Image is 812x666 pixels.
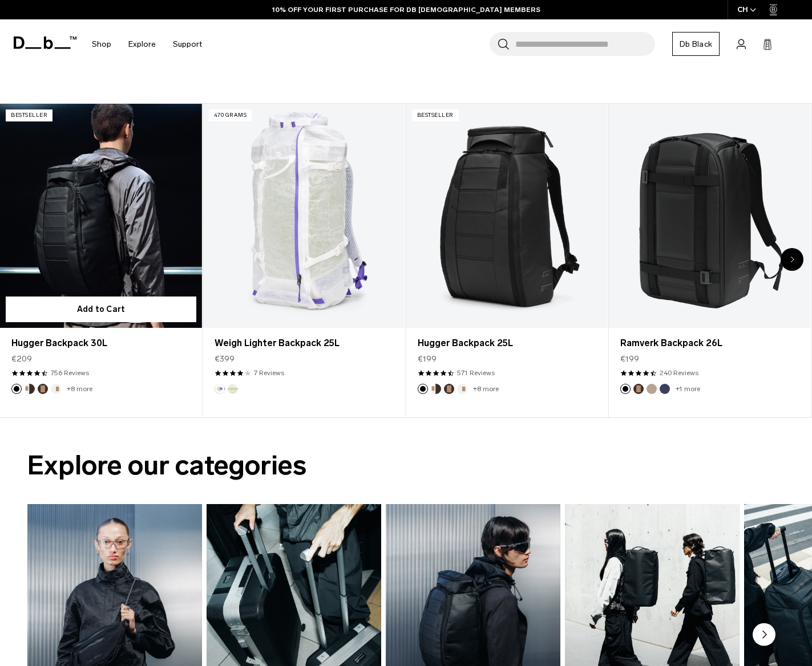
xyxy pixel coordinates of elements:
[406,104,608,328] a: Hugger Backpack 25L
[473,385,499,393] a: +8 more
[83,19,211,69] nav: Main Navigation
[418,336,597,350] a: Hugger Backpack 25L
[672,32,720,56] a: Db Black
[25,384,35,394] button: Cappuccino
[431,384,441,394] button: Cappuccino
[444,384,454,394] button: Espresso
[51,368,89,378] a: 756 reviews
[406,103,609,418] div: 3 / 20
[6,109,52,121] p: Bestseller
[215,384,225,394] button: Aurora
[620,336,799,350] a: Ramverk Backpack 26L
[676,385,700,393] a: +1 more
[609,103,812,418] div: 4 / 20
[128,24,156,64] a: Explore
[67,385,92,393] a: +8 more
[660,384,670,394] button: Blue Hour
[633,384,644,394] button: Espresso
[647,384,657,394] button: Fogbow Beige
[254,368,284,378] a: 7 reviews
[620,384,631,394] button: Black Out
[418,353,437,365] span: €199
[457,384,467,394] button: Oatmilk
[753,623,775,648] button: Next slide
[215,353,235,365] span: €399
[38,384,48,394] button: Espresso
[412,109,459,121] p: Bestseller
[51,384,61,394] button: Oatmilk
[209,109,252,121] p: 470 grams
[418,384,428,394] button: Black Out
[11,384,22,394] button: Black Out
[203,103,406,418] div: 2 / 20
[228,384,238,394] button: Diffusion
[11,336,191,350] a: Hugger Backpack 30L
[92,24,111,64] a: Shop
[11,353,32,365] span: €209
[620,353,639,365] span: €199
[781,248,803,271] div: Next slide
[457,368,495,378] a: 571 reviews
[609,104,811,328] a: Ramverk Backpack 26L
[660,368,698,378] a: 240 reviews
[203,104,405,328] a: Weigh Lighter Backpack 25L
[215,336,394,350] a: Weigh Lighter Backpack 25L
[173,24,202,64] a: Support
[6,297,196,322] button: Add to Cart
[272,5,540,15] a: 10% OFF YOUR FIRST PURCHASE FOR DB [DEMOGRAPHIC_DATA] MEMBERS
[27,445,785,486] h2: Explore our categories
